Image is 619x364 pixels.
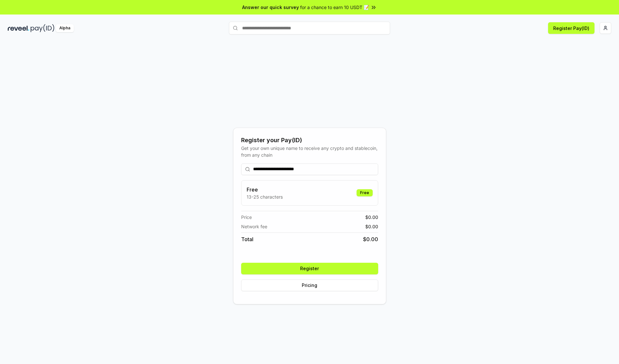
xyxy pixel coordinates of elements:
[242,4,299,11] span: Answer our quick survey
[241,136,378,145] div: Register your Pay(ID)
[548,22,594,34] button: Register Pay(ID)
[300,4,369,11] span: for a chance to earn 10 USDT 📝
[365,214,378,221] span: $ 0.00
[56,24,74,32] div: Alpha
[241,263,378,274] button: Register
[363,235,378,243] span: $ 0.00
[31,24,54,32] img: pay_id
[8,24,29,32] img: reveel_dark
[241,145,378,158] div: Get your own unique name to receive any crypto and stablecoin, from any chain
[241,223,267,230] span: Network fee
[241,280,378,291] button: Pricing
[247,193,283,200] p: 13-25 characters
[365,223,378,230] span: $ 0.00
[247,186,283,193] h3: Free
[241,235,253,243] span: Total
[241,214,252,221] span: Price
[357,189,373,196] div: Free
